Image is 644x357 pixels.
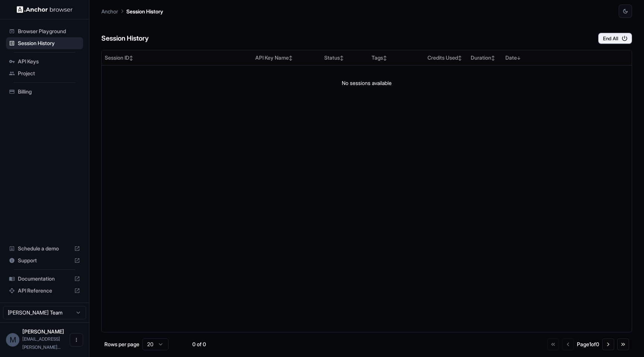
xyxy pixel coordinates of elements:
[598,33,632,44] button: End All
[101,7,118,15] p: Anchor
[6,243,83,255] div: Schedule a demo
[577,341,599,348] div: Page 1 of 0
[18,28,80,35] span: Browser Playground
[491,55,495,61] span: ↕
[427,54,465,61] div: Credits Used
[101,33,149,44] h6: Session History
[126,7,163,15] p: Session History
[70,333,83,347] button: Open menu
[458,55,462,61] span: ↕
[6,285,83,297] div: API Reference
[102,65,632,101] td: No sessions available
[6,273,83,285] div: Documentation
[6,25,83,37] div: Browser Playground
[18,40,80,47] span: Session History
[105,54,249,61] div: Session ID
[340,55,344,61] span: ↕
[6,86,83,98] div: Billing
[255,54,318,61] div: API Key Name
[471,54,500,61] div: Duration
[18,88,80,95] span: Billing
[22,328,64,335] span: Michael Luo
[18,287,71,294] span: API Reference
[6,56,83,67] div: API Keys
[6,67,83,79] div: Project
[505,54,572,61] div: Date
[18,245,71,252] span: Schedule a demo
[324,54,366,61] div: Status
[6,333,19,347] div: M
[129,55,133,61] span: ↕
[18,58,80,65] span: API Keys
[517,55,521,61] span: ↓
[383,55,387,61] span: ↕
[6,37,83,49] div: Session History
[180,341,218,348] div: 0 of 0
[18,275,71,282] span: Documentation
[289,55,293,61] span: ↕
[18,70,80,77] span: Project
[18,257,71,264] span: Support
[101,7,163,15] nav: breadcrumb
[372,54,422,61] div: Tags
[6,255,83,266] div: Support
[17,6,73,13] img: Anchor Logo
[22,336,61,350] span: michael@tinyfish.io
[104,341,139,348] p: Rows per page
